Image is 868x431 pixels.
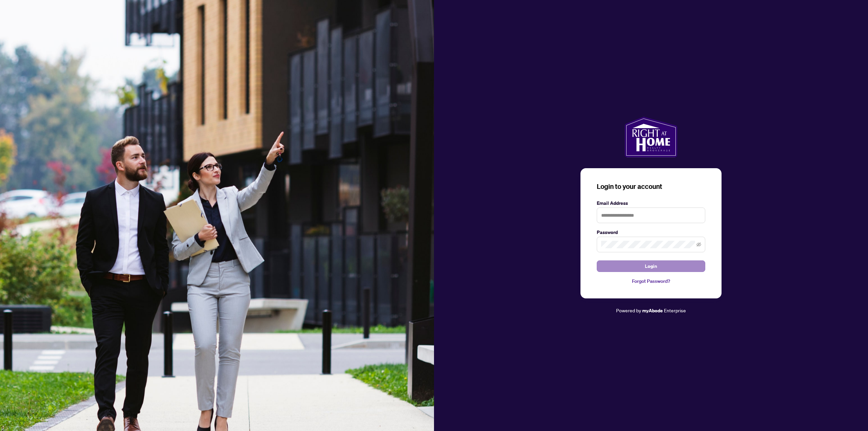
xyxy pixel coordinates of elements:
span: Enterprise [664,307,686,313]
span: eye-invisible [696,242,701,247]
span: Powered by [616,307,641,313]
button: Login [597,260,705,272]
label: Password [597,229,705,236]
a: Forgot Password? [597,277,705,285]
a: myAbode [642,307,663,314]
h3: Login to your account [597,182,705,191]
span: Login [645,261,657,272]
img: ma-logo [625,117,677,157]
label: Email Address [597,199,705,207]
